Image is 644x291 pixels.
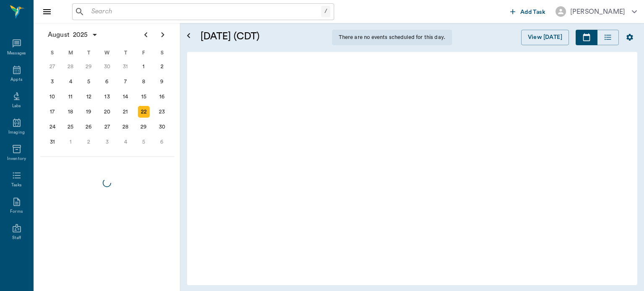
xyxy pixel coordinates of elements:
div: S [153,46,171,59]
div: Thursday, August 21, 2025 [119,106,131,118]
div: Tuesday, August 5, 2025 [83,76,95,88]
div: Monday, August 18, 2025 [65,106,76,118]
button: Open calendar [184,20,194,52]
div: Sunday, August 24, 2025 [47,121,58,133]
span: August [46,29,71,41]
div: Thursday, September 4, 2025 [119,136,131,148]
div: Wednesday, July 30, 2025 [101,61,113,72]
div: Tuesday, August 26, 2025 [83,121,95,133]
div: Saturday, August 2, 2025 [156,61,168,72]
div: Tuesday, August 12, 2025 [83,91,95,103]
div: Today, Friday, August 22, 2025 [138,106,150,118]
div: Friday, August 29, 2025 [138,121,150,133]
button: Close drawer [39,3,55,20]
div: W [98,46,117,59]
div: Wednesday, August 27, 2025 [101,121,113,133]
div: Monday, August 11, 2025 [65,91,76,103]
div: Saturday, September 6, 2025 [156,136,168,148]
div: Saturday, August 23, 2025 [156,106,168,118]
div: Monday, September 1, 2025 [65,136,76,148]
div: Thursday, August 28, 2025 [119,121,131,133]
button: View [DATE] [521,30,569,45]
div: F [135,46,153,59]
div: Friday, September 5, 2025 [138,136,150,148]
div: Labs [12,103,21,109]
div: Monday, August 25, 2025 [65,121,76,133]
div: / [321,6,330,17]
div: Staff [12,235,21,241]
div: M [62,46,80,59]
button: Add Task [507,4,549,19]
div: [PERSON_NAME] [570,7,625,17]
div: Imaging [8,129,25,136]
button: Next page [154,26,171,43]
div: Sunday, August 10, 2025 [47,91,58,103]
div: Appts [10,77,22,83]
div: Friday, August 15, 2025 [138,91,150,103]
div: T [80,46,98,59]
div: Thursday, July 31, 2025 [119,61,131,72]
span: 2025 [71,29,90,41]
div: Saturday, August 30, 2025 [156,121,168,133]
div: Friday, August 1, 2025 [138,61,150,72]
div: Sunday, August 3, 2025 [47,76,58,88]
button: Previous page [138,26,154,43]
div: T [116,46,135,59]
div: Sunday, July 27, 2025 [47,61,58,72]
div: Wednesday, September 3, 2025 [101,136,113,148]
h5: [DATE] (CDT) [200,30,325,43]
div: Tasks [11,182,22,188]
div: Inventory [7,156,26,162]
div: Wednesday, August 20, 2025 [101,106,113,118]
div: Tuesday, September 2, 2025 [83,136,95,148]
div: Thursday, August 14, 2025 [119,91,131,103]
div: Forms [10,209,23,215]
div: Sunday, August 17, 2025 [47,106,58,118]
div: Wednesday, August 6, 2025 [101,76,113,88]
div: Monday, July 28, 2025 [65,61,76,72]
button: August2025 [44,26,102,43]
div: Wednesday, August 13, 2025 [101,91,113,103]
div: Friday, August 8, 2025 [138,76,150,88]
div: Sunday, August 31, 2025 [47,136,58,148]
button: [PERSON_NAME] [549,4,644,19]
div: Thursday, August 7, 2025 [119,76,131,88]
div: Saturday, August 16, 2025 [156,91,168,103]
div: There are no events scheduled for this day. [332,30,452,45]
div: Tuesday, July 29, 2025 [83,61,95,72]
div: Monday, August 4, 2025 [65,76,76,88]
div: Tuesday, August 19, 2025 [83,106,95,118]
input: Search [88,6,321,18]
div: Saturday, August 9, 2025 [156,76,168,88]
div: Messages [7,50,26,57]
div: S [43,46,62,59]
